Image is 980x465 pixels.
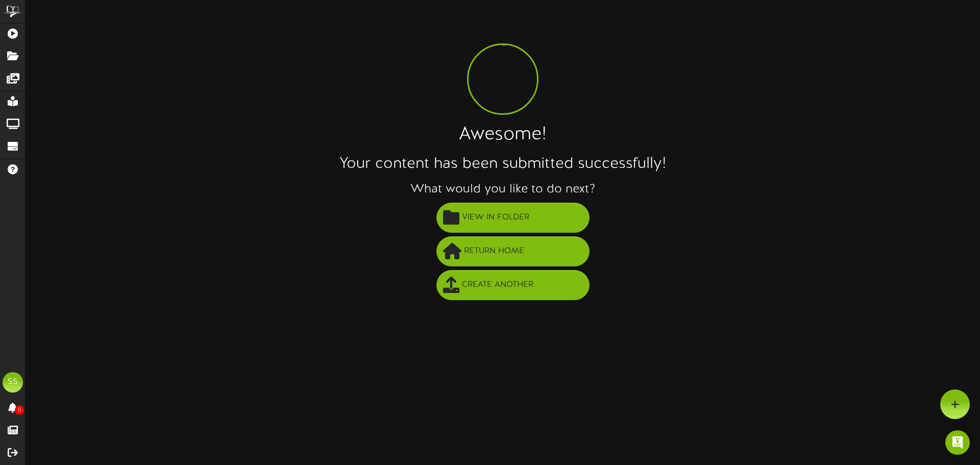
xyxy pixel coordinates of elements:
[459,277,536,293] span: Create Another
[945,430,970,455] div: Open Intercom Messenger
[436,203,590,233] button: View in Folder
[436,236,590,266] button: Return Home
[26,125,980,145] h1: Awesome!
[436,270,590,300] button: Create Another
[15,405,24,415] span: 0
[26,156,980,173] h2: Your content has been submitted successfully!
[26,183,980,196] h3: What would you like to do next?
[459,209,532,226] span: View in Folder
[3,372,23,393] div: SS
[461,243,527,260] span: Return Home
